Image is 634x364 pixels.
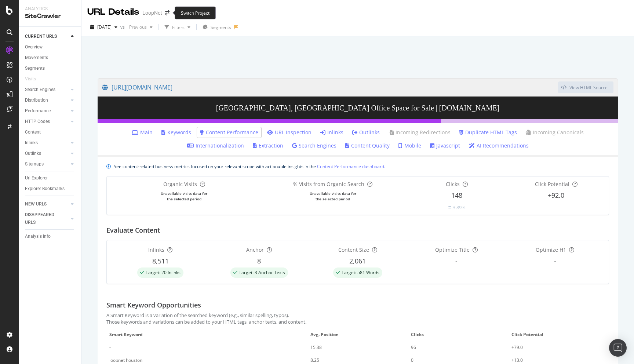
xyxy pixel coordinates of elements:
[526,129,584,136] a: Incoming Canonicals
[511,344,597,351] div: +79.0
[106,163,609,170] div: info banner
[25,174,48,182] div: Url Explorer
[25,43,76,51] a: Overview
[25,54,76,62] a: Movements
[25,200,69,208] a: NEW URLS
[132,129,153,136] a: Main
[109,331,303,338] span: Smart Keyword
[308,191,358,201] div: Unavailable visits data for the selected period
[448,206,451,208] img: Equal
[25,118,69,125] a: HTTP Codes
[25,185,76,193] a: Explorer Bookmarks
[320,129,343,136] a: Inlinks
[451,191,462,200] span: 148
[126,24,147,30] span: Previous
[25,139,38,147] div: Inlinks
[97,24,112,30] span: 2025 May. 25th
[230,267,288,278] div: success label
[25,97,48,104] div: Distribution
[25,33,69,40] a: CURRENT URLS
[25,160,44,168] div: Sitemaps
[535,181,569,188] span: Click Potential
[25,128,41,136] div: Content
[430,142,460,149] a: Javascript
[114,163,385,170] div: See content-related business metrics focused on your relevant scope with actionable insights in the
[137,267,183,278] div: success label
[25,86,55,94] div: Search Engines
[148,246,164,253] span: Inlinks
[102,78,558,97] a: [URL][DOMAIN_NAME]
[459,129,517,136] a: Duplicate HTML Tags
[25,43,43,51] div: Overview
[333,267,382,278] div: success label
[106,302,201,309] h2: Smart Keyword Opportunities
[25,150,41,157] div: Outlinks
[317,163,385,170] a: Content Performance dashboard.
[342,270,379,275] span: Target: 581 Words
[106,312,609,325] div: A Smart Keyword is a variation of the searched keyword (e.g., similar spelling, typos). Those key...
[253,142,283,149] a: Extraction
[187,142,244,149] a: Internationalization
[25,211,62,226] div: DISAPPEARED URLS
[109,357,142,364] div: loopnet houston
[200,21,234,33] button: Segments
[25,174,76,182] a: Url Explorer
[142,9,162,17] div: LoopNet
[25,86,69,94] a: Search Engines
[411,344,496,351] div: 96
[172,24,185,30] div: Filters
[120,24,126,30] span: vs
[25,160,69,168] a: Sitemaps
[455,256,458,265] span: -
[98,97,618,119] h3: [GEOGRAPHIC_DATA], [GEOGRAPHIC_DATA] Office Space for Sale | [DOMAIN_NAME]
[389,129,451,136] a: Incoming Redirections
[211,24,231,30] span: Segments
[25,233,76,240] a: Analysis Info
[569,84,608,91] div: View HTML Source
[558,81,613,93] button: View HTML Source
[293,181,372,188] div: % Visits from Organic Search
[126,21,156,33] button: Previous
[469,142,529,149] a: AI Recommendations
[25,150,69,157] a: Outlinks
[352,129,380,136] a: Outlinks
[25,12,75,21] div: SiteCrawler
[25,97,69,104] a: Distribution
[106,227,160,234] h2: Evaluate Content
[25,107,51,115] div: Performance
[554,256,556,265] span: -
[511,331,604,338] span: Click Potential
[159,191,209,201] div: Unavailable visits data for the selected period
[25,128,76,136] a: Content
[175,7,216,19] div: Switch Project
[292,142,336,149] a: Search Engines
[25,139,69,147] a: Inlinks
[152,256,169,265] span: 8,511
[87,21,120,33] button: [DATE]
[25,75,43,83] a: Visits
[25,200,47,208] div: NEW URLS
[536,246,566,253] span: Optimize H1
[25,65,45,72] div: Segments
[338,246,369,253] span: Content Size
[453,204,466,211] div: 3.89%
[25,211,69,226] a: DISAPPEARED URLS
[25,6,75,12] div: Analytics
[548,191,564,200] span: +92.0
[25,54,48,62] div: Movements
[165,10,170,15] div: arrow-right-arrow-left
[109,344,285,351] div: -
[25,65,76,72] a: Segments
[200,129,258,136] a: Content Performance
[446,181,460,188] span: Clicks
[146,270,181,275] span: Target: 20 Inlinks
[435,246,470,253] span: Optimize Title
[398,142,421,149] a: Mobile
[411,357,496,364] div: 0
[310,331,403,338] span: Avg. Position
[609,339,627,357] div: Open Intercom Messenger
[25,33,57,40] div: CURRENT URLS
[162,21,193,33] button: Filters
[310,344,396,351] div: 15.38
[87,6,139,18] div: URL Details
